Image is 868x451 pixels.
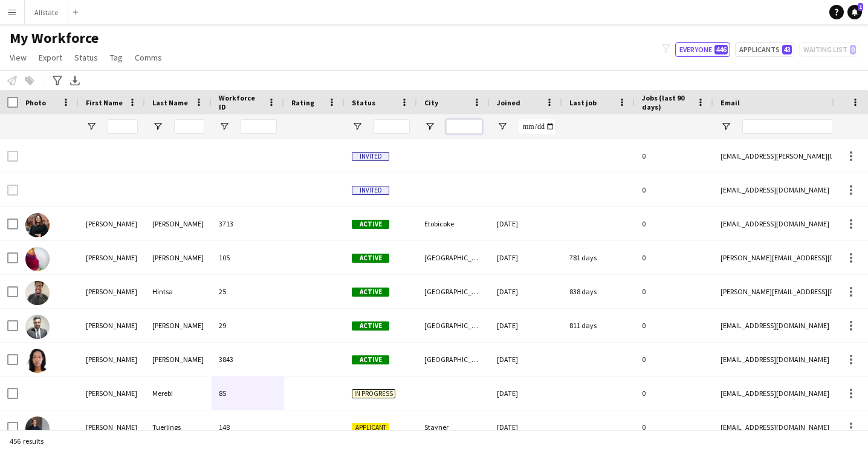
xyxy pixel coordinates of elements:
div: 105 [212,241,284,274]
div: 0 [635,173,713,206]
img: Adam Tuerlings [25,416,50,441]
button: Open Filter Menu [352,121,363,132]
div: 85 [212,377,284,410]
div: [GEOGRAPHIC_DATA] [417,343,490,376]
span: My Workforce [10,29,99,47]
button: Open Filter Menu [219,121,230,132]
div: [GEOGRAPHIC_DATA] [417,241,490,274]
div: [DATE] [490,241,562,274]
a: View [5,50,31,65]
span: Rating [291,98,314,107]
span: View [10,52,27,63]
span: First Name [86,98,123,107]
div: [DATE] [490,275,562,308]
span: Jobs (last 90 days) [642,93,691,111]
div: 0 [635,343,713,376]
span: Invited [352,186,389,195]
div: [PERSON_NAME] [145,309,212,342]
button: Applicants43 [735,42,794,57]
div: [PERSON_NAME] [79,241,145,274]
div: [PERSON_NAME] [79,343,145,376]
div: [GEOGRAPHIC_DATA] [417,275,490,308]
div: 0 [635,309,713,342]
div: [PERSON_NAME] [79,410,145,444]
div: Merebi [145,377,212,410]
div: 25 [212,275,284,308]
img: Abhijot Dhaliwal [25,315,50,339]
input: Last Name Filter Input [174,119,204,134]
span: Applicant [352,423,389,432]
div: [PERSON_NAME] [79,309,145,342]
div: [DATE] [490,377,562,410]
span: Last Name [152,98,188,107]
span: City [424,98,438,107]
input: Row Selection is disabled for this row (unchecked) [7,185,18,196]
span: Active [352,355,389,364]
span: 1 [858,3,863,11]
div: 0 [635,207,713,240]
button: Open Filter Menu [721,121,731,132]
div: 0 [635,275,713,308]
app-action-btn: Advanced filters [50,73,65,88]
div: Tuerlings [145,410,212,444]
span: Export [39,52,62,63]
a: Tag [105,50,128,65]
div: Etobicoke [417,207,490,240]
img: Abigail Newby [25,349,50,373]
a: Status [70,50,103,65]
div: [PERSON_NAME] [145,241,212,274]
div: 838 days [562,275,635,308]
input: Status Filter Input [374,119,410,134]
a: Comms [130,50,167,65]
a: 1 [847,5,862,19]
img: Abel Hintsa [25,281,50,305]
input: First Name Filter Input [108,119,138,134]
button: Open Filter Menu [152,121,163,132]
div: 3713 [212,207,284,240]
div: [PERSON_NAME] [145,207,212,240]
div: 3843 [212,343,284,376]
span: Status [352,98,375,107]
span: Active [352,321,389,331]
div: Stayner [417,410,490,444]
input: Joined Filter Input [519,119,555,134]
input: Workforce ID Filter Input [241,119,277,134]
div: [PERSON_NAME] [145,343,212,376]
span: Invited [352,152,389,161]
span: Status [74,52,98,63]
div: 29 [212,309,284,342]
div: [DATE] [490,410,562,444]
div: [DATE] [490,309,562,342]
div: [PERSON_NAME] [79,377,145,410]
button: Open Filter Menu [86,121,97,132]
span: Photo [25,98,46,107]
div: 781 days [562,241,635,274]
div: 0 [635,410,713,444]
div: [PERSON_NAME] [79,207,145,240]
div: 148 [212,410,284,444]
button: Open Filter Menu [497,121,508,132]
span: Comms [135,52,162,63]
div: Hintsa [145,275,212,308]
div: [GEOGRAPHIC_DATA] [417,309,490,342]
div: 0 [635,241,713,274]
span: Active [352,254,389,263]
span: In progress [352,389,395,398]
img: Aanchal Rawal [25,213,50,237]
span: Active [352,220,389,229]
span: Last job [569,98,597,107]
button: Open Filter Menu [424,121,435,132]
span: 446 [714,45,728,54]
span: Active [352,288,389,297]
div: [PERSON_NAME] [79,275,145,308]
div: 0 [635,377,713,410]
input: Row Selection is disabled for this row (unchecked) [7,151,18,162]
div: [DATE] [490,343,562,376]
span: Tag [110,52,123,63]
span: 43 [782,45,792,54]
input: City Filter Input [446,119,482,134]
img: Aaron Wright [25,247,50,271]
app-action-btn: Export XLSX [68,73,82,88]
a: Export [34,50,67,65]
span: Email [721,98,740,107]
